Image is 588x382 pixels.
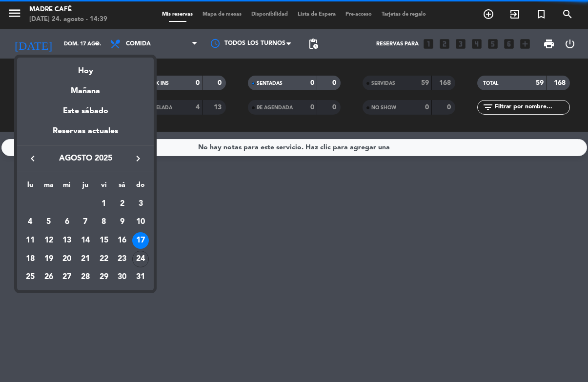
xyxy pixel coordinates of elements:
[17,58,154,78] div: Hoy
[17,98,154,125] div: Este sábado
[113,213,132,232] td: 9 de agosto de 2025
[131,231,150,250] td: 17 de agosto de 2025
[21,195,95,213] td: AGO.
[77,251,94,267] div: 21
[58,213,76,232] td: 6 de agosto de 2025
[22,232,39,249] div: 11
[58,250,76,268] td: 20 de agosto de 2025
[77,214,94,230] div: 7
[114,232,130,249] div: 16
[132,214,149,230] div: 10
[131,268,150,287] td: 31 de agosto de 2025
[58,268,76,287] td: 27 de agosto de 2025
[131,195,150,213] td: 3 de agosto de 2025
[59,214,75,230] div: 6
[22,214,39,230] div: 4
[21,180,40,195] th: lunes
[96,232,112,249] div: 15
[132,232,149,249] div: 17
[132,196,149,212] div: 3
[76,231,95,250] td: 14 de agosto de 2025
[17,78,154,98] div: Mañana
[114,214,130,230] div: 9
[40,213,58,232] td: 5 de agosto de 2025
[113,195,132,213] td: 2 de agosto de 2025
[131,213,150,232] td: 10 de agosto de 2025
[41,214,57,230] div: 5
[76,213,95,232] td: 7 de agosto de 2025
[59,269,75,286] div: 27
[77,269,94,286] div: 28
[131,250,150,268] td: 24 de agosto de 2025
[21,250,40,268] td: 18 de agosto de 2025
[113,250,132,268] td: 23 de agosto de 2025
[96,214,112,230] div: 8
[41,152,129,165] span: agosto 2025
[114,269,130,286] div: 30
[40,231,58,250] td: 12 de agosto de 2025
[41,251,57,267] div: 19
[24,152,41,165] button: keyboard_arrow_left
[40,250,58,268] td: 19 de agosto de 2025
[96,269,112,286] div: 29
[113,231,132,250] td: 16 de agosto de 2025
[132,251,149,267] div: 24
[21,231,40,250] td: 11 de agosto de 2025
[132,153,144,164] i: keyboard_arrow_right
[76,250,95,268] td: 21 de agosto de 2025
[76,268,95,287] td: 28 de agosto de 2025
[76,180,95,195] th: jueves
[27,153,39,164] i: keyboard_arrow_left
[129,152,147,165] button: keyboard_arrow_right
[95,268,113,287] td: 29 de agosto de 2025
[40,180,58,195] th: martes
[21,213,40,232] td: 4 de agosto de 2025
[41,232,57,249] div: 12
[114,196,130,212] div: 2
[58,231,76,250] td: 13 de agosto de 2025
[95,231,113,250] td: 15 de agosto de 2025
[113,180,132,195] th: sábado
[96,251,112,267] div: 22
[22,269,39,286] div: 25
[95,213,113,232] td: 8 de agosto de 2025
[132,269,149,286] div: 31
[40,268,58,287] td: 26 de agosto de 2025
[95,250,113,268] td: 22 de agosto de 2025
[77,232,94,249] div: 14
[21,268,40,287] td: 25 de agosto de 2025
[113,268,132,287] td: 30 de agosto de 2025
[41,269,57,286] div: 26
[114,251,130,267] div: 23
[95,195,113,213] td: 1 de agosto de 2025
[59,232,75,249] div: 13
[131,180,150,195] th: domingo
[58,180,76,195] th: miércoles
[17,125,154,145] div: Reservas actuales
[22,251,39,267] div: 18
[96,196,112,212] div: 1
[95,180,113,195] th: viernes
[59,251,75,267] div: 20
